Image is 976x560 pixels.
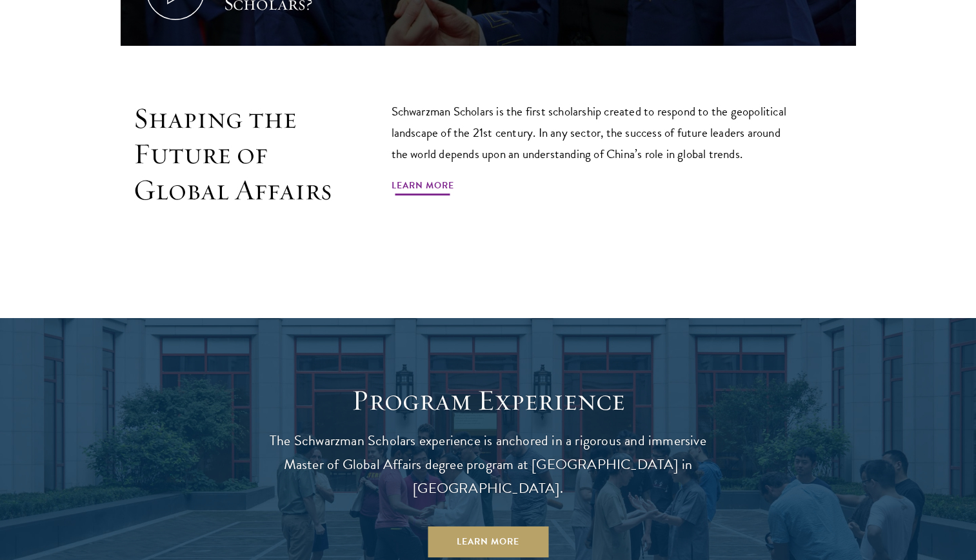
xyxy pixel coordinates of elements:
[428,526,548,557] a: Learn More
[392,101,798,165] p: Schwarzman Scholars is the first scholarship created to respond to the geopolitical landscape of ...
[392,177,454,197] a: Learn More
[134,101,334,208] h2: Shaping the Future of Global Affairs
[256,429,721,501] p: The Schwarzman Scholars experience is anchored in a rigorous and immersive Master of Global Affai...
[256,383,721,419] h1: Program Experience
